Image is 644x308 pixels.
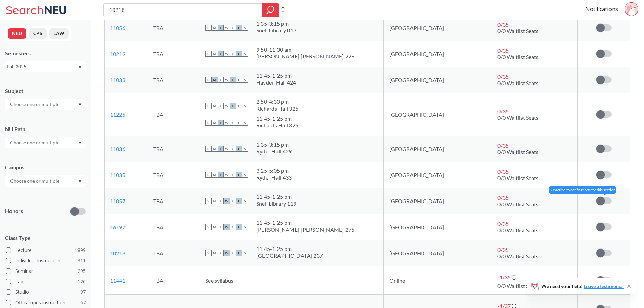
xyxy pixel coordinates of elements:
td: TBA [148,240,200,266]
span: 1899 [75,246,86,254]
span: M [212,198,218,204]
span: S [242,224,248,230]
span: T [218,224,224,230]
span: W [224,77,230,83]
span: T [230,25,236,31]
svg: Dropdown arrow [78,180,82,183]
span: T [218,103,224,109]
span: M [212,172,218,178]
div: 3:25 - 5:05 pm [256,167,292,174]
td: [GEOGRAPHIC_DATA] [384,240,492,266]
input: Choose one or multiple [7,139,64,147]
span: T [230,172,236,178]
td: [GEOGRAPHIC_DATA] [384,93,492,136]
td: TBA [148,266,200,295]
div: Dropdown arrow [5,99,86,110]
button: LAW [49,28,69,39]
td: TBA [148,214,200,240]
span: F [236,146,242,152]
div: Campus [5,164,86,171]
span: T [218,198,224,204]
span: F [236,51,242,57]
span: 97 [80,288,86,296]
span: 126 [77,278,86,285]
a: 10218 [110,250,125,256]
span: S [205,120,212,126]
button: CPS [29,28,47,39]
span: S [205,77,212,83]
a: 11033 [110,77,125,83]
div: NU Path [5,125,86,133]
label: Studio [6,288,86,297]
a: 11225 [110,111,125,118]
div: 11:45 - 1:25 pm [256,245,323,252]
div: 11:45 - 1:25 pm [256,219,355,226]
span: T [218,146,224,152]
span: 0/0 Waitlist Seats [497,227,538,233]
td: [GEOGRAPHIC_DATA] [384,162,492,188]
a: 16197 [110,224,125,230]
span: F [236,120,242,126]
td: [GEOGRAPHIC_DATA] [384,188,492,214]
a: Notifications [585,5,618,13]
div: Subject [5,87,86,95]
span: T [218,250,224,256]
span: M [212,146,218,152]
div: Snell Library 013 [256,27,296,34]
div: [PERSON_NAME] [PERSON_NAME] 229 [256,53,355,60]
div: 9:50 - 11:30 am [256,46,355,53]
span: T [218,172,224,178]
span: W [224,250,230,256]
span: 67 [80,299,86,306]
span: T [230,146,236,152]
div: [PERSON_NAME] [PERSON_NAME] 275 [256,226,355,233]
td: [GEOGRAPHIC_DATA] [384,41,492,67]
div: Richards Hall 325 [256,122,298,129]
span: Class Type [5,234,86,242]
td: Online [384,266,492,295]
span: W [224,25,230,31]
span: 0 / 35 [497,73,509,80]
span: See syllabus [205,277,234,284]
td: [GEOGRAPHIC_DATA] [384,136,492,162]
span: T [218,77,224,83]
span: S [242,172,248,178]
span: S [205,25,212,31]
td: [GEOGRAPHIC_DATA] [384,214,492,240]
span: 0/0 Waitlist Seats [497,201,538,207]
td: [GEOGRAPHIC_DATA] [384,67,492,93]
div: Fall 2025 [7,63,77,70]
div: magnifying glass [262,3,279,17]
span: W [224,172,230,178]
span: M [212,250,218,256]
span: T [230,77,236,83]
span: S [242,25,248,31]
td: TBA [148,188,200,214]
span: F [236,103,242,109]
a: 11056 [110,25,125,31]
p: Honors [5,207,23,215]
span: 0/0 Waitlist Seats [497,175,538,181]
td: TBA [148,136,200,162]
label: Off-campus instruction [6,298,86,307]
span: 0 / 35 [497,142,509,149]
div: 11:45 - 1:25 pm [256,193,296,200]
svg: Dropdown arrow [78,103,82,106]
td: TBA [148,162,200,188]
span: M [212,224,218,230]
td: TBA [148,67,200,93]
span: M [212,25,218,31]
span: 0/0 Waitlist Seats [497,283,538,289]
span: F [236,224,242,230]
span: 0/0 Waitlist Seats [497,253,538,259]
span: T [218,51,224,57]
span: S [242,250,248,256]
label: Lab [6,277,86,286]
svg: Dropdown arrow [78,142,82,144]
div: Ryder Hall 429 [256,148,292,155]
a: 11036 [110,146,125,152]
a: 10219 [110,51,125,57]
div: 11:45 - 1:25 pm [256,72,296,79]
span: S [205,51,212,57]
span: F [236,25,242,31]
